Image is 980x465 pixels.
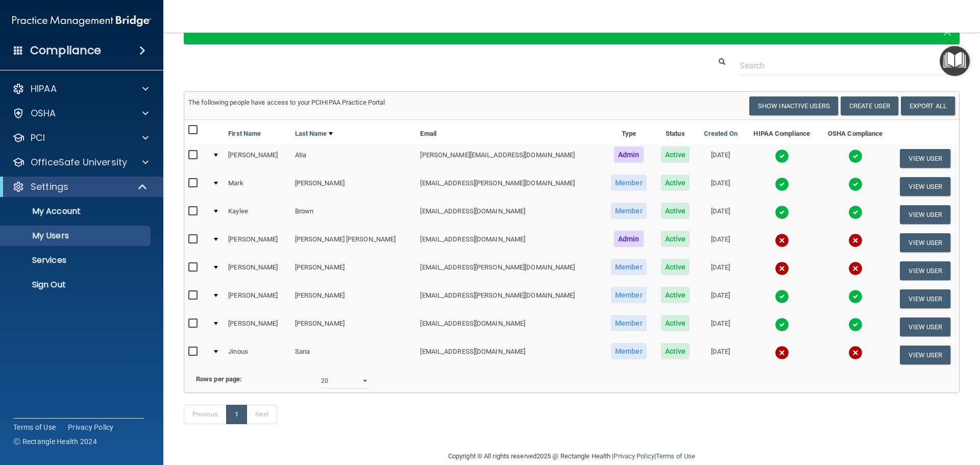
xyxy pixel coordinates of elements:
[416,313,603,341] td: [EMAIL_ADDRESS][DOMAIN_NAME]
[775,205,789,219] img: tick.e7d51cea.svg
[31,156,127,168] p: OfficeSafe University
[900,261,950,280] button: View User
[697,313,745,341] td: [DATE]
[416,144,603,173] td: [PERSON_NAME][EMAIL_ADDRESS][DOMAIN_NAME]
[291,144,416,173] td: Atia
[30,43,101,58] h4: Compliance
[247,405,277,424] a: Next
[31,107,56,119] p: OSHA
[900,289,950,308] button: View User
[740,56,952,75] input: Search
[31,132,45,144] p: PCI
[12,181,148,193] a: Settings
[697,229,745,257] td: [DATE]
[416,341,603,369] td: [EMAIL_ADDRESS][DOMAIN_NAME]
[901,96,955,115] a: Export All
[13,422,56,432] a: Terms of Use
[775,261,789,276] img: cross.ca9f0e7f.svg
[775,317,789,332] img: tick.e7d51cea.svg
[661,146,690,163] span: Active
[848,233,863,248] img: cross.ca9f0e7f.svg
[291,201,416,229] td: Brown
[900,346,950,364] button: View User
[291,229,416,257] td: [PERSON_NAME] [PERSON_NAME]
[704,128,738,140] a: Created On
[749,96,838,115] button: Show Inactive Users
[775,233,789,248] img: cross.ca9f0e7f.svg
[12,107,149,119] a: OSHA
[697,173,745,201] td: [DATE]
[841,96,898,115] button: Create User
[848,205,863,219] img: tick.e7d51cea.svg
[291,173,416,201] td: [PERSON_NAME]
[31,181,68,193] p: Settings
[224,285,290,313] td: [PERSON_NAME]
[7,231,146,241] p: My Users
[31,83,57,95] p: HIPAA
[697,257,745,285] td: [DATE]
[775,149,789,163] img: tick.e7d51cea.svg
[13,436,97,447] span: Ⓒ Rectangle Health 2024
[611,175,647,191] span: Member
[943,25,952,37] button: Close
[654,120,697,144] th: Status
[416,201,603,229] td: [EMAIL_ADDRESS][DOMAIN_NAME]
[848,289,863,304] img: tick.e7d51cea.svg
[224,229,290,257] td: [PERSON_NAME]
[940,46,970,76] button: Open Resource Center
[775,289,789,304] img: tick.e7d51cea.svg
[745,120,819,144] th: HIPAA Compliance
[900,317,950,336] button: View User
[7,280,146,290] p: Sign Out
[224,173,290,201] td: Mark
[184,405,227,424] a: Previous
[611,343,647,359] span: Member
[12,156,149,168] a: OfficeSafe University
[819,120,892,144] th: OSHA Compliance
[416,285,603,313] td: [EMAIL_ADDRESS][PERSON_NAME][DOMAIN_NAME]
[291,257,416,285] td: [PERSON_NAME]
[900,149,950,168] button: View User
[848,317,863,332] img: tick.e7d51cea.svg
[775,177,789,191] img: tick.e7d51cea.svg
[614,452,654,460] a: Privacy Policy
[661,175,690,191] span: Active
[12,11,151,31] img: PMB logo
[224,201,290,229] td: Kaylee
[224,257,290,285] td: [PERSON_NAME]
[291,313,416,341] td: [PERSON_NAME]
[900,233,950,252] button: View User
[224,144,290,173] td: [PERSON_NAME]
[604,120,654,144] th: Type
[12,83,149,95] a: HIPAA
[224,341,290,369] td: Jinous
[848,261,863,276] img: cross.ca9f0e7f.svg
[900,177,950,196] button: View User
[416,229,603,257] td: [EMAIL_ADDRESS][DOMAIN_NAME]
[291,285,416,313] td: [PERSON_NAME]
[188,99,385,106] span: The following people have access to your PCIHIPAA Practice Portal
[656,452,695,460] a: Terms of Use
[900,205,950,224] button: View User
[697,201,745,229] td: [DATE]
[228,128,261,140] a: First Name
[611,259,647,275] span: Member
[697,144,745,173] td: [DATE]
[661,203,690,219] span: Active
[12,132,149,144] a: PCI
[775,346,789,360] img: cross.ca9f0e7f.svg
[611,203,647,219] span: Member
[611,287,647,303] span: Member
[196,375,242,383] b: Rows per page:
[661,287,690,303] span: Active
[661,315,690,331] span: Active
[697,285,745,313] td: [DATE]
[611,315,647,331] span: Member
[661,343,690,359] span: Active
[661,231,690,247] span: Active
[848,346,863,360] img: cross.ca9f0e7f.svg
[416,173,603,201] td: [EMAIL_ADDRESS][PERSON_NAME][DOMAIN_NAME]
[848,149,863,163] img: tick.e7d51cea.svg
[295,128,333,140] a: Last Name
[7,206,146,216] p: My Account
